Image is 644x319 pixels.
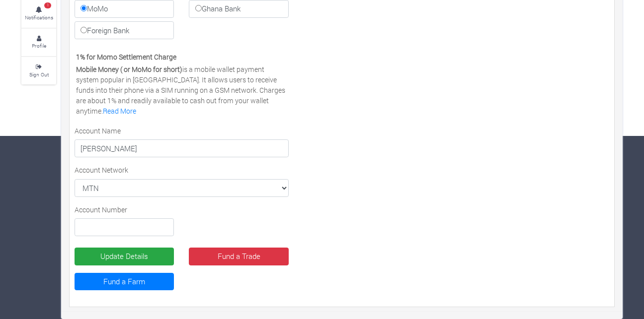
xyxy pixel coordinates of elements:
[75,204,127,215] label: Account Number
[21,57,56,84] a: Sign Out
[76,64,287,117] p: is a mobile wallet payment system popular in [GEOGRAPHIC_DATA]. It allows users to receive funds ...
[189,248,288,265] a: Fund a Trade
[195,5,202,11] input: Ghana Bank
[32,42,46,49] small: Profile
[80,27,87,33] input: Foreign Bank
[75,273,174,291] a: Fund a Farm
[75,248,174,265] button: Update Details
[29,71,49,78] small: Sign Out
[75,21,174,39] label: Foreign Bank
[80,5,87,11] input: MoMo
[75,126,121,136] label: Account Name
[75,165,128,175] label: Account Network
[25,14,53,21] small: Notifications
[76,64,182,74] b: Mobile Money ( or MoMo for short)
[103,106,136,116] a: Read More
[21,29,56,56] a: Profile
[76,52,176,62] b: 1% for Momo Settlement Charge
[44,2,51,8] span: 1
